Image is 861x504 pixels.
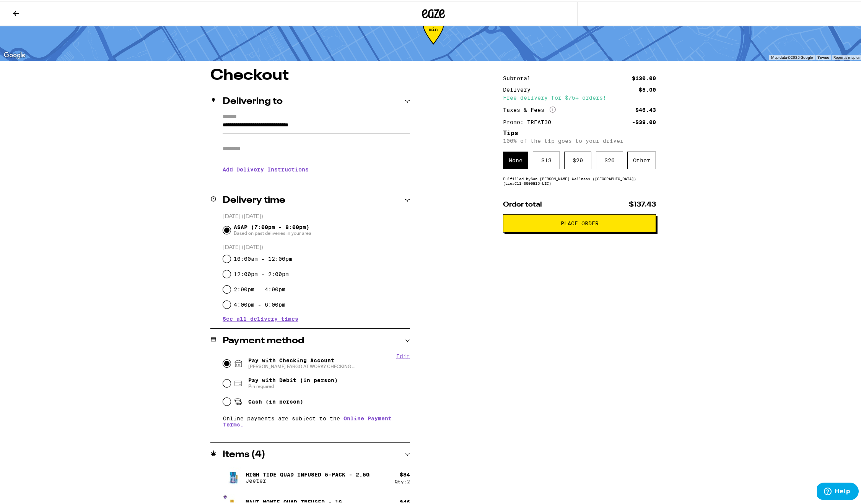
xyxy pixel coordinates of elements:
div: $5.00 [639,86,656,91]
div: Fulfilled by San [PERSON_NAME] Wellness ([GEOGRAPHIC_DATA]) (Lic# C11-0000815-LIC ) [503,175,656,184]
label: 2:00pm - 4:00pm [234,285,285,291]
label: 4:00pm - 6:00pm [234,300,285,306]
h2: Items ( 4 ) [223,449,265,458]
span: [PERSON_NAME] FARGO AT WORK? CHECKING .. [248,362,355,368]
a: Open this area in Google Maps (opens a new window) [2,49,27,59]
h3: Add Delivery Instructions [223,159,410,177]
div: -$39.00 [632,118,656,123]
img: High Tide Quad Infused 5-Pack - 2.5g [223,465,244,487]
label: 12:00pm - 2:00pm [234,270,289,276]
p: Maui Wowie Quad Infused - 1g [246,498,342,504]
p: [DATE] ([DATE]) [223,212,410,219]
h2: Delivery time [223,194,285,204]
span: $137.43 [629,200,656,207]
div: Other [627,150,656,168]
p: 100% of the tip goes to your driver [503,136,656,142]
div: $ 46 [400,498,410,504]
div: Delivery [503,86,536,91]
span: Cash (in person) [248,397,303,403]
div: Qty: 2 [395,478,410,483]
p: Online payments are subject to the [223,414,410,426]
h2: Payment method [223,335,304,344]
button: See all delivery times [223,315,298,320]
div: $ 13 [533,150,560,168]
div: 54-114 min [423,20,444,49]
p: High Tide Quad Infused 5-Pack - 2.5g [246,470,369,476]
span: Place Order [561,219,599,225]
div: $ 20 [564,150,591,168]
p: We'll contact you at [PHONE_NUMBER] when we arrive [223,177,410,183]
span: Pin required [248,382,338,388]
div: Free delivery for $75+ orders! [503,94,656,99]
h5: Tips [503,129,656,135]
span: Pay with Checking Account [248,356,355,368]
div: Subtotal [503,74,536,79]
span: Map data ©2025 Google [771,54,813,58]
div: $ 84 [400,470,410,476]
span: Based on past deliveries in your area [234,229,311,235]
div: Promo: TREAT30 [503,118,557,123]
iframe: Opens a widget where you can find more information [817,481,859,500]
span: Order total [503,200,542,207]
p: Jeeter [246,476,369,482]
span: Pay with Debit (in person) [248,376,338,382]
h1: Checkout [210,66,410,82]
h2: Delivering to [223,95,283,105]
a: Online Payment Terms. [223,414,392,426]
p: [DATE] ([DATE]) [223,242,410,250]
div: $ 26 [596,150,623,168]
div: $46.43 [635,106,656,111]
button: Edit [396,352,410,358]
label: 10:00am - 12:00pm [234,254,292,260]
div: Taxes & Fees [503,105,556,112]
button: Place Order [503,213,656,231]
a: Terms [817,54,829,58]
span: ASAP (7:00pm - 8:00pm) [234,223,311,235]
div: None [503,150,528,168]
img: Google [2,49,27,59]
div: $130.00 [632,74,656,79]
